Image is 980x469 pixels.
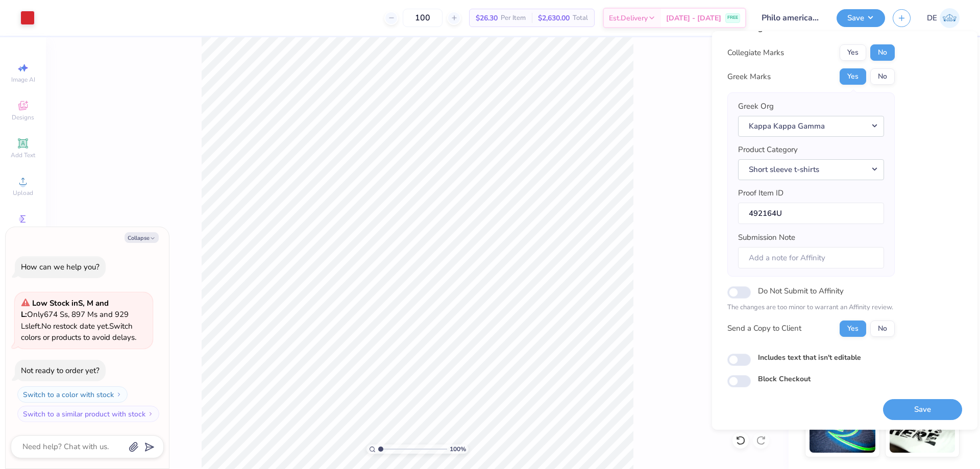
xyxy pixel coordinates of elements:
label: Do Not Submit to Affinity [758,284,844,298]
span: Per Item [501,13,526,23]
label: Proof Item ID [738,187,783,199]
div: How can we help you? [21,262,100,272]
strong: Low Stock in S, M and L : [21,298,109,320]
input: Add a note for Affinity [738,247,884,269]
button: Yes [840,68,866,85]
button: Collapse [125,232,159,243]
img: Djian Evardoni [940,8,960,28]
div: Send a Copy to Client [727,323,801,334]
label: Includes text that isn't editable [758,352,861,363]
label: Product Category [738,144,798,156]
input: Untitled Design [754,8,829,28]
span: Image AI [11,76,35,84]
span: FREE [727,14,738,21]
span: DE [927,12,937,24]
span: Est. Delivery [609,13,648,23]
input: – – [403,9,443,27]
img: Switch to a color with stock [116,391,122,398]
label: Block Checkout [758,374,811,384]
button: Save [837,9,885,27]
span: 100 % [450,445,466,454]
span: Upload [13,189,33,197]
button: No [870,320,895,337]
button: No [870,68,895,85]
div: Greek Marks [727,71,771,83]
button: Save [883,399,962,420]
span: [DATE] - [DATE] [666,13,721,23]
span: Designs [12,113,34,121]
button: Switch to a similar product with stock [17,406,159,422]
span: Only 674 Ss, 897 Ms and 929 Ls left. Switch colors or products to avoid delays. [21,298,136,343]
p: The changes are too minor to warrant an Affinity review. [727,303,895,313]
button: Yes [840,44,866,61]
label: Submission Note [738,232,795,243]
img: Switch to a similar product with stock [148,411,154,417]
span: Total [573,13,588,23]
button: Short sleeve t-shirts [738,159,884,180]
button: Kappa Kappa Gamma [738,116,884,137]
button: Yes [840,320,866,337]
span: No restock date yet. [41,321,109,331]
span: $2,630.00 [538,13,570,23]
span: $26.30 [476,13,498,23]
label: Greek Org [738,101,774,112]
div: Collegiate Marks [727,47,784,59]
div: Not ready to order yet? [21,365,100,376]
a: DE [927,8,960,28]
span: Add Text [11,151,35,159]
button: No [870,44,895,61]
button: Switch to a color with stock [17,386,128,403]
